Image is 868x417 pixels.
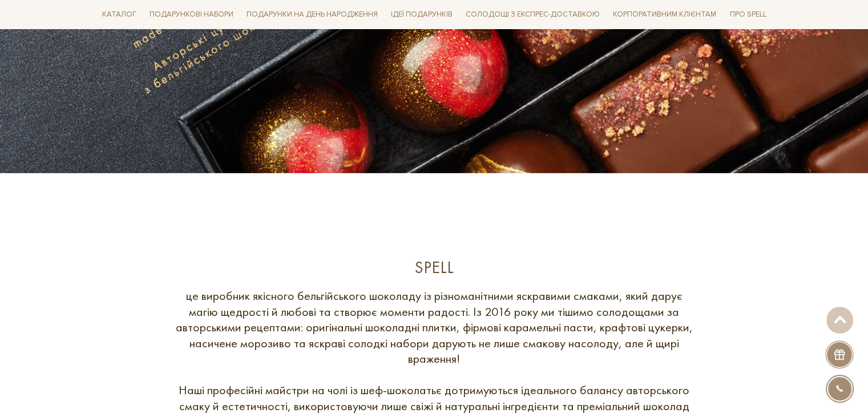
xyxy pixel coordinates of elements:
a: Подарунки на День народження [242,6,382,23]
a: Про Spell [725,6,770,23]
a: Корпоративним клієнтам [608,6,721,23]
a: Каталог [98,6,141,23]
a: Ідеї подарунків [386,6,457,23]
a: Солодощі з експрес-доставкою [461,5,604,24]
a: Подарункові набори [145,6,238,23]
div: Spell [172,256,697,279]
